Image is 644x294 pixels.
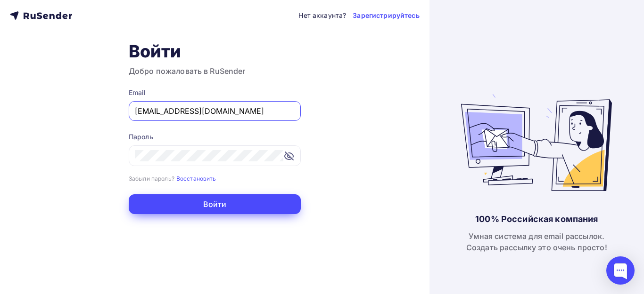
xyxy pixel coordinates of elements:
small: Забыли пароль? [129,175,174,182]
input: Укажите свой email [135,105,295,117]
div: Нет аккаунта? [298,11,346,20]
a: Восстановить [176,174,216,182]
a: Зарегистрируйтесь [353,11,419,20]
small: Восстановить [176,175,216,182]
h3: Добро пожаловать в RuSender [129,65,301,77]
button: Войти [129,194,301,214]
div: Умная система для email рассылок. Создать рассылку это очень просто! [466,230,607,253]
div: Email [129,88,301,97]
div: Пароль [129,132,301,142]
h1: Войти [129,41,301,62]
div: 100% Российская компания [475,214,598,225]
